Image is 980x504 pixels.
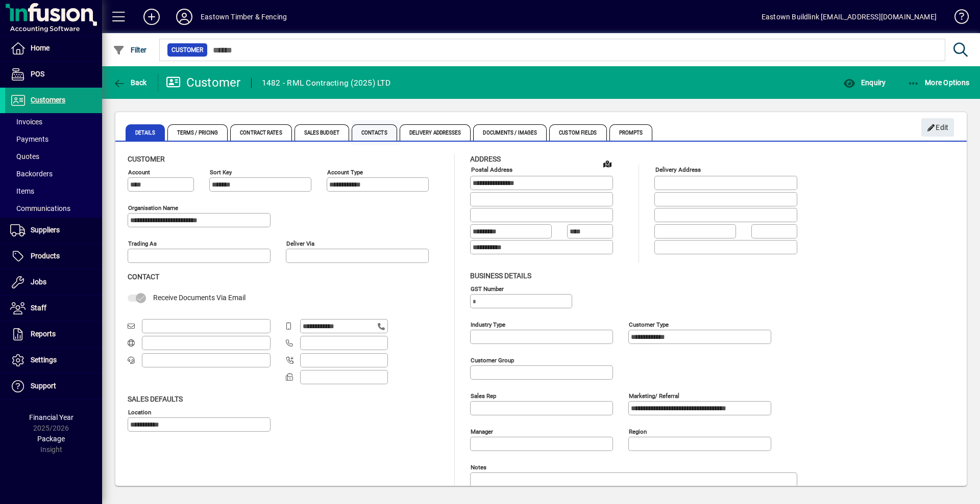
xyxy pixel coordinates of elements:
span: Items [10,187,34,195]
span: Package [37,435,65,443]
mat-label: Notes [471,463,486,470]
a: View on map [599,155,616,172]
button: Profile [168,8,201,26]
span: Terms / Pricing [167,124,228,141]
span: Delivery Addresses [400,124,471,141]
span: Support [31,382,56,390]
span: Home [31,44,50,52]
a: Suppliers [5,218,102,243]
button: Add [135,8,168,26]
mat-label: Trading as [128,240,157,247]
a: Jobs [5,270,102,295]
span: Details [126,124,165,141]
mat-label: Account Type [327,169,363,176]
mat-label: GST Number [471,285,504,292]
a: Staff [5,296,102,321]
a: Invoices [5,113,102,130]
app-page-header-button: Back [102,73,158,92]
a: Support [5,374,102,399]
span: Communications [10,204,70,213]
span: Customers [31,96,65,104]
span: Staff [31,304,46,312]
a: Knowledge Base [947,2,967,35]
mat-label: Location [128,408,151,415]
button: More Options [905,73,972,92]
mat-label: Account [128,169,150,176]
span: Contract Rates [230,124,291,141]
mat-label: Customer type [629,321,669,328]
span: Custom Fields [549,124,606,141]
mat-label: Industry type [471,321,505,328]
div: Customer [166,74,241,91]
a: Backorders [5,165,102,182]
mat-label: Sales rep [471,392,496,399]
span: More Options [908,78,970,87]
mat-label: Sort key [210,169,232,176]
a: Communications [5,200,102,217]
span: Sales Budget [295,124,349,141]
a: Home [5,36,102,61]
span: Products [31,252,60,260]
span: Back [113,78,147,87]
a: POS [5,62,102,87]
button: Back [110,73,150,92]
div: 1482 - RML Contracting (2025) LTD [262,75,390,91]
span: Reports [31,330,56,338]
span: Customer [128,155,165,163]
div: Eastown Timber & Fencing [201,9,287,25]
div: Eastown Buildlink [EMAIL_ADDRESS][DOMAIN_NAME] [762,9,937,25]
mat-label: Marketing/ Referral [629,392,679,399]
span: Quotes [10,152,39,161]
span: Jobs [31,278,46,286]
span: Settings [31,356,57,364]
mat-label: Deliver via [286,240,314,247]
mat-label: Organisation name [128,204,178,211]
span: Documents / Images [473,124,547,141]
span: Filter [113,46,147,54]
span: Address [470,155,501,163]
span: Sales defaults [128,395,183,403]
mat-label: Customer group [471,356,514,363]
a: Settings [5,348,102,373]
span: Edit [927,119,949,136]
span: POS [31,70,44,78]
span: Contact [128,273,159,281]
span: Customer [171,45,203,55]
span: Prompts [609,124,653,141]
a: Payments [5,130,102,148]
span: Payments [10,135,48,143]
span: Financial Year [29,413,73,421]
span: Contacts [352,124,397,141]
a: Reports [5,322,102,347]
mat-label: Region [629,428,647,435]
span: Receive Documents Via Email [153,294,246,302]
span: Invoices [10,118,42,126]
span: Business details [470,272,531,280]
mat-label: Manager [471,428,493,435]
span: Suppliers [31,226,60,234]
span: Backorders [10,170,53,178]
a: Items [5,182,102,200]
button: Enquiry [841,73,888,92]
a: Products [5,244,102,269]
a: Quotes [5,148,102,165]
span: Enquiry [843,78,886,87]
button: Filter [110,41,150,59]
button: Edit [921,118,954,137]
